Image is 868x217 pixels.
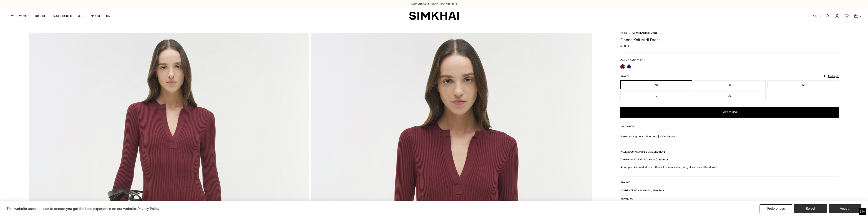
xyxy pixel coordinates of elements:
h3: Size & Fit [620,181,631,184]
a: Size guide [620,197,633,201]
label: Color: [620,58,643,63]
p: A compact knit midi dress with a slit front neckline, long sleeves, and flared skirt. [620,165,839,169]
p: Model is 5'10" and wearing size Small [620,188,790,192]
button: Reject [794,204,827,213]
div: Free shipping on all US orders $200+ [620,134,839,139]
a: FALL 2025 WOMEN'S COLLECTION [620,150,665,153]
span: XS [626,75,629,78]
strong: Cranberry [656,158,668,161]
a: Privacy Policy (opens in a new tab) [137,205,160,212]
button: S [694,80,766,89]
a: NEW [8,11,14,21]
button: XS [620,80,692,89]
span: CRANBERRY [628,59,643,62]
p: The Genna Knit Midi Dress in [620,157,839,161]
a: Wishlist [842,11,851,20]
span: Genna Knit Midi Dress [632,31,657,34]
a: SIMKHAI [409,11,459,20]
a: MEN [78,11,83,21]
a: Details [667,134,675,139]
button: Preferences [760,204,792,213]
span: 0 [858,14,863,18]
a: Go to the account page [833,11,842,20]
label: Size: [620,74,629,79]
a: DRESSES [35,11,48,21]
a: ACCESSORIES [53,11,72,21]
button: M [767,80,839,89]
a: EXPLORE [89,11,101,21]
a: WOMEN [19,11,30,21]
span: 5.800 kr [620,44,630,48]
nav: breadcrumbs [620,31,839,35]
button: XL [694,91,766,100]
a: Open cart modal [852,11,861,20]
div: / [629,31,631,35]
button: NOK kr [808,11,821,21]
div: Tax included. [620,124,839,128]
button: Add to Bag [620,107,839,118]
a: SALE [106,11,113,21]
a: End of Season Sale | 50% Off | New Styles Added [411,2,457,5]
a: Open search modal [823,11,832,20]
a: Home [620,31,627,34]
button: Size & Fit [620,177,839,188]
h1: Genna Knit Midi Dress [620,38,839,42]
span: Add to Bag [723,110,737,114]
button: Accept [829,204,861,213]
button: L [620,91,692,100]
span: This website uses cookies to ensure you get the best experience on our website. [7,207,137,211]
